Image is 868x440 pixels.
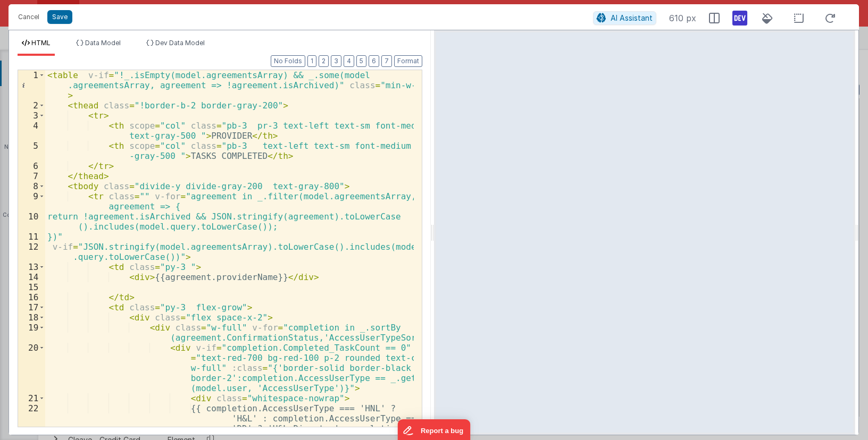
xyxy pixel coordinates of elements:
[18,161,45,171] div: 6
[18,141,45,161] div: 5
[18,211,45,232] div: 10
[18,302,45,312] div: 17
[18,111,45,121] div: 3
[18,282,45,292] div: 15
[13,10,45,24] button: Cancel
[18,171,45,181] div: 7
[271,55,305,67] button: No Folds
[369,55,379,67] button: 6
[18,242,45,262] div: 12
[307,55,316,67] button: 1
[593,11,656,25] button: AI Assistant
[18,191,45,211] div: 9
[18,181,45,191] div: 8
[18,323,45,343] div: 19
[18,262,45,272] div: 13
[155,39,205,47] span: Dev Data Model
[331,55,341,67] button: 3
[669,12,696,24] span: 610 px
[319,55,329,67] button: 2
[18,312,45,323] div: 18
[18,343,45,393] div: 20
[47,10,72,24] button: Save
[18,100,45,111] div: 2
[18,232,45,242] div: 11
[31,39,51,47] span: HTML
[18,393,45,403] div: 21
[394,55,422,67] button: Format
[611,13,653,22] span: AI Assistant
[18,272,45,282] div: 14
[18,121,45,141] div: 4
[85,39,121,47] span: Data Model
[18,292,45,302] div: 16
[18,70,45,100] div: 1
[381,55,392,67] button: 7
[344,55,354,67] button: 4
[356,55,366,67] button: 5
